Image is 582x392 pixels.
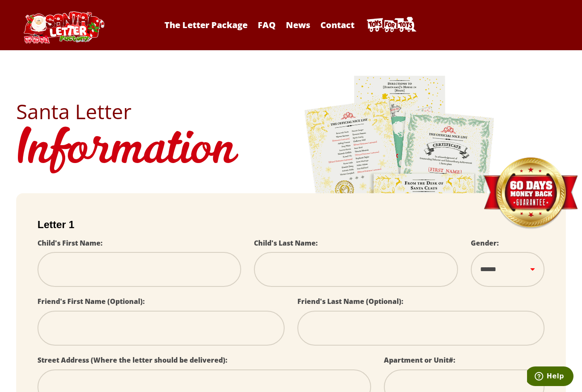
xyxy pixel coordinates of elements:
label: Gender: [471,238,499,248]
iframe: Opens a widget where you can find more information [527,366,573,388]
a: The Letter Package [160,19,252,31]
h2: Letter 1 [37,219,545,231]
label: Child's Last Name: [254,238,318,248]
a: Contact [316,19,359,31]
label: Apartment or Unit#: [384,355,455,365]
label: Street Address (Where the letter should be delivered): [37,355,228,365]
h1: Information [16,122,566,180]
a: FAQ [254,19,280,31]
label: Friend's Last Name (Optional): [297,297,403,306]
a: News [282,19,314,31]
label: Child's First Name: [37,238,103,248]
h2: Santa Letter [16,101,566,122]
img: letters.png [304,74,496,312]
label: Friend's First Name (Optional): [37,297,145,306]
img: Santa Letter Logo [21,11,106,43]
img: Money Back Guarantee [483,157,579,230]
